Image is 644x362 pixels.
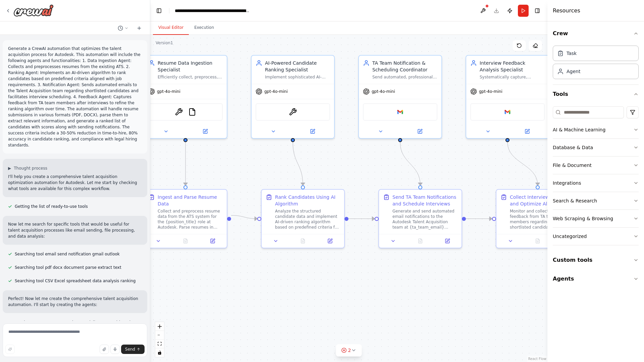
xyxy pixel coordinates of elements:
div: Collect Interview Feedback and Optimize AlgorithmMonitor and collect interview feedback from TA t... [496,189,580,248]
div: Efficiently collect, preprocess, and standardize resume data from Autodesk's ATS system, ensuring... [158,74,223,80]
img: ContextualAIQueryTool [289,108,297,116]
button: Web Scraping & Browsing [553,210,639,227]
div: AI-Powered Candidate Ranking SpecialistImplement sophisticated AI-driven algorithms to rank candi... [251,55,335,139]
div: Send TA Team Notifications and Schedule Interviews [392,194,458,207]
button: AI & Machine Learning [553,121,639,138]
button: 2 [336,344,362,357]
div: TA Team Notification & Scheduling CoordinatorSend automated, professional communications to Autod... [358,55,442,139]
div: Search & Research [553,197,597,204]
button: No output available [524,237,552,245]
p: Perfect! Now let me create the comprehensive talent acquisition automation. I'll start by creatin... [8,296,142,308]
span: gpt-4o-mini [372,89,395,94]
span: Searching tool email send notification gmail outlook [15,251,120,257]
button: No output available [406,237,435,245]
button: zoom out [155,331,164,340]
span: Creating Resume Data Ingestion Specialist agent with tools: Contextual AI Document Parser, Read a... [13,320,142,330]
div: Tools [553,104,639,251]
button: Open in side panel [508,127,546,135]
button: Open in side panel [186,127,224,135]
img: ContextualAIParseTool [175,108,183,116]
div: Uncategorized [553,233,587,240]
p: Generate a CrewAI automation that optimizes the talent acquisition process for Autodesk. This aut... [8,46,142,148]
g: Edge from 706f4eb8-b7f1-4ff9-aaff-aaac8efc6bb4 to eab8cfdb-3c4d-40b6-b423-0e01f3e23635 [182,142,189,185]
button: Integrations [553,174,639,192]
button: No output available [171,237,200,245]
button: Hide left sidebar [154,6,164,15]
div: Web Scraping & Browsing [553,215,613,222]
div: AI & Machine Learning [553,126,605,133]
div: Rank Candidates Using AI AlgorithmAnalyze the structured candidate data and implement AI-driven r... [261,189,345,248]
div: Agent [567,68,580,75]
a: React Flow attribution [528,357,546,361]
span: 2 [348,347,351,354]
button: Open in side panel [201,237,224,245]
button: fit view [155,340,164,348]
button: toggle interactivity [155,348,164,357]
div: Systematically capture, analyze, and integrate feedback from Autodesk's TA team members after int... [480,74,545,80]
div: Crew [553,43,639,84]
div: Collect and preprocess resume data from the ATS system for the {position_title} role at Autodesk.... [158,208,223,230]
button: Improve this prompt [5,345,15,354]
g: Edge from 2aed872b-efd2-48e6-bfe2-c26908c70018 to f4b10501-596a-4a64-8ff7-1637c72035cd [504,142,541,185]
div: TA Team Notification & Scheduling Coordinator [372,60,437,73]
button: Crew [553,24,639,43]
button: Open in side panel [436,237,459,245]
span: Thought process [14,166,47,171]
button: Database & Data [553,139,639,156]
button: Execution [189,21,219,35]
span: Getting the list of ready-to-use tools [15,204,88,209]
g: Edge from e9080bd4-f29c-4519-beb9-64e24398aac7 to 563aaceb-298e-47fc-be3f-b95d00308923 [289,142,306,185]
div: Monitor and collect interview feedback from TA team members regarding the shortlisted candidates ... [510,208,575,230]
span: ▶ [8,166,11,171]
span: Searching tool CSV Excel spreadsheet data analysis ranking [15,278,136,284]
button: Hide right sidebar [533,6,542,15]
g: Edge from 563aaceb-298e-47fc-be3f-b95d00308923 to fb520d37-08e7-4ef9-a13f-761bcc3ee1be [348,216,375,222]
span: gpt-4o-mini [157,89,180,94]
g: Edge from fb520d37-08e7-4ef9-a13f-761bcc3ee1be to f4b10501-596a-4a64-8ff7-1637c72035cd [466,216,492,222]
img: Google gmail [503,108,512,116]
button: Open in side panel [401,127,439,135]
button: File & Document [553,157,639,174]
h4: Resources [553,7,580,15]
img: Google gmail [396,108,404,116]
button: Custom tools [553,251,639,269]
button: Upload files [100,345,109,354]
div: Interview Feedback Analysis SpecialistSystematically capture, analyze, and integrate feedback fro... [466,55,549,139]
g: Edge from d39eb0ed-09c0-4422-a9d8-0c329be24f6a to fb520d37-08e7-4ef9-a13f-761bcc3ee1be [397,142,424,185]
button: zoom in [155,322,164,331]
button: No output available [289,237,317,245]
button: Open in side panel [293,127,331,135]
button: Uncategorized [553,228,639,245]
div: Integrations [553,180,581,186]
div: React Flow controls [155,322,164,357]
div: File & Document [553,162,592,169]
div: Interview Feedback Analysis Specialist [480,60,545,73]
div: Send automated, professional communications to Autodesk's Talent Acquisition team regarding short... [372,74,437,80]
button: Agents [553,269,639,288]
img: FileReadTool [188,108,196,116]
div: Database & Data [553,144,593,151]
div: Ingest and Parse Resume DataCollect and preprocess resume data from the ATS system for the {posit... [144,189,227,248]
button: Visual Editor [153,21,189,35]
div: Send TA Team Notifications and Schedule InterviewsGenerate and send automated email notifications... [378,189,462,248]
span: Searching tool pdf docx document parse extract text [15,265,121,270]
div: Task [567,50,577,57]
div: Implement sophisticated AI-driven algorithms to rank candidates based on predefined criteria alig... [265,74,330,80]
div: Generate and send automated email notifications to the Autodesk Talent Acquisition team at {ta_te... [392,208,458,230]
div: Analyze the structured candidate data and implement AI-driven ranking algorithm based on predefin... [275,208,340,230]
div: AI-Powered Candidate Ranking Specialist [265,60,330,73]
div: Resume Data Ingestion Specialist [158,60,223,73]
div: Ingest and Parse Resume Data [158,194,223,207]
span: gpt-4o-mini [264,89,288,94]
div: Rank Candidates Using AI Algorithm [275,194,340,207]
button: Open in side panel [318,237,341,245]
button: ▶Thought process [8,166,47,171]
g: Edge from eab8cfdb-3c4d-40b6-b423-0e01f3e23635 to 563aaceb-298e-47fc-be3f-b95d00308923 [231,212,257,222]
p: Now let me search for specific tools that would be useful for talent acquisition processes like e... [8,221,142,239]
p: I'll help you create a comprehensive talent acquisition optimization automation for Autodesk. Let... [8,174,142,192]
div: Resume Data Ingestion SpecialistEfficiently collect, preprocess, and standardize resume data from... [144,55,227,139]
button: Send [121,345,145,354]
button: Start a new chat [134,24,145,32]
button: Switch to previous chat [115,24,131,32]
button: Search & Research [553,192,639,209]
